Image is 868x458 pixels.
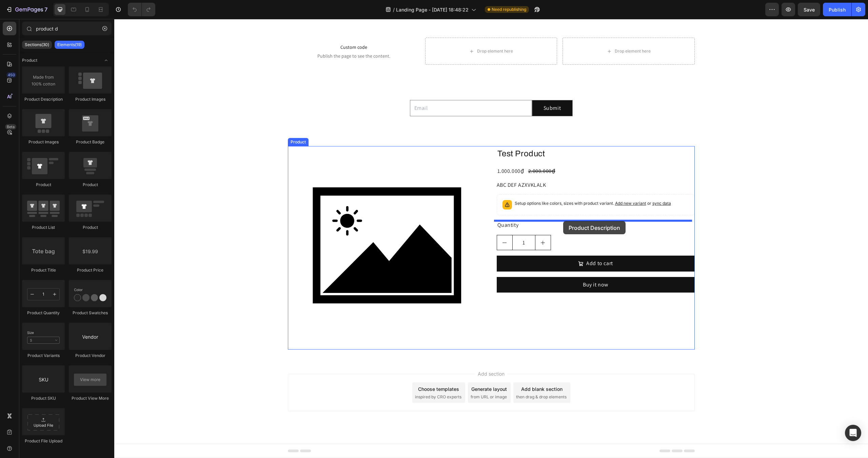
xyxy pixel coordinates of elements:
[22,57,37,63] span: Product
[22,182,65,188] div: Product
[22,267,65,273] div: Product Title
[101,55,112,66] span: Toggle open
[25,42,49,47] p: Sections(30)
[3,3,51,16] button: 7
[114,19,868,458] iframe: Design area
[128,3,155,16] div: Undo/Redo
[393,6,395,13] span: /
[22,438,65,444] div: Product File Upload
[22,139,65,145] div: Product Images
[6,72,16,78] div: 450
[22,395,65,401] div: Product SKU
[69,139,112,145] div: Product Badge
[22,353,65,359] div: Product Variants
[396,6,469,13] span: Landing Page - [DATE] 18:48:22
[5,124,16,130] div: Beta
[22,310,65,316] div: Product Quantity
[69,395,112,401] div: Product View More
[22,22,112,35] input: Search Sections & Elements
[845,425,861,441] div: Open Intercom Messenger
[69,224,112,231] div: Product
[69,182,112,188] div: Product
[69,96,112,102] div: Product Images
[22,224,65,231] div: Product List
[829,6,846,13] div: Publish
[804,7,815,13] span: Save
[69,310,112,316] div: Product Swatches
[69,267,112,273] div: Product Price
[69,353,112,359] div: Product Vendor
[57,42,82,47] p: Elements(19)
[492,6,526,13] span: Need republishing
[823,3,851,16] button: Publish
[798,3,820,16] button: Save
[44,5,47,14] p: 7
[22,96,65,102] div: Product Description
